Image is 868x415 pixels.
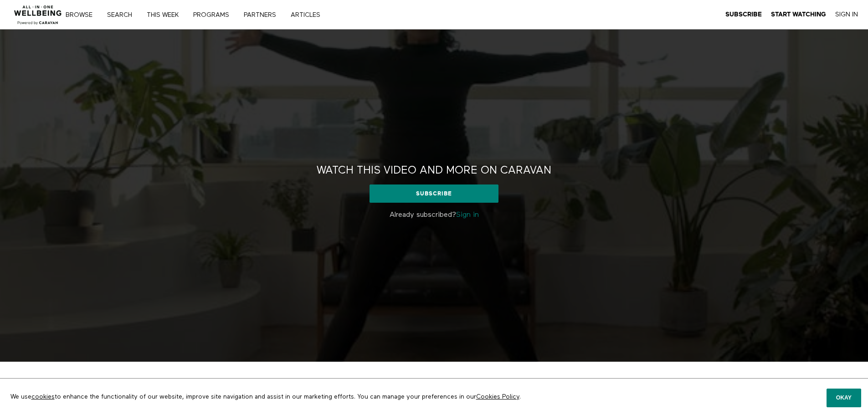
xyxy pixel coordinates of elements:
a: Sign In [835,10,858,19]
a: PARTNERS [241,12,286,18]
nav: Primary [72,10,339,19]
button: Okay [827,389,861,407]
a: Start Watching [771,10,826,19]
a: ARTICLES [288,12,330,18]
a: THIS WEEK [144,12,188,18]
a: Subscribe [725,10,762,19]
p: We use to enhance the functionality of our website, improve site navigation and assist in our mar... [4,385,684,408]
a: Subscribe [370,184,498,203]
a: Cookies Policy [476,394,519,400]
a: cookies [31,394,55,400]
a: Sign in [456,211,479,219]
a: Search [104,12,142,18]
a: PROGRAMS [190,12,239,18]
h2: Watch this video and more on CARAVAN [317,164,551,178]
p: Already subscribed? [300,210,569,220]
a: Browse [62,12,102,18]
strong: Start Watching [771,11,826,18]
strong: Subscribe [725,11,762,18]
